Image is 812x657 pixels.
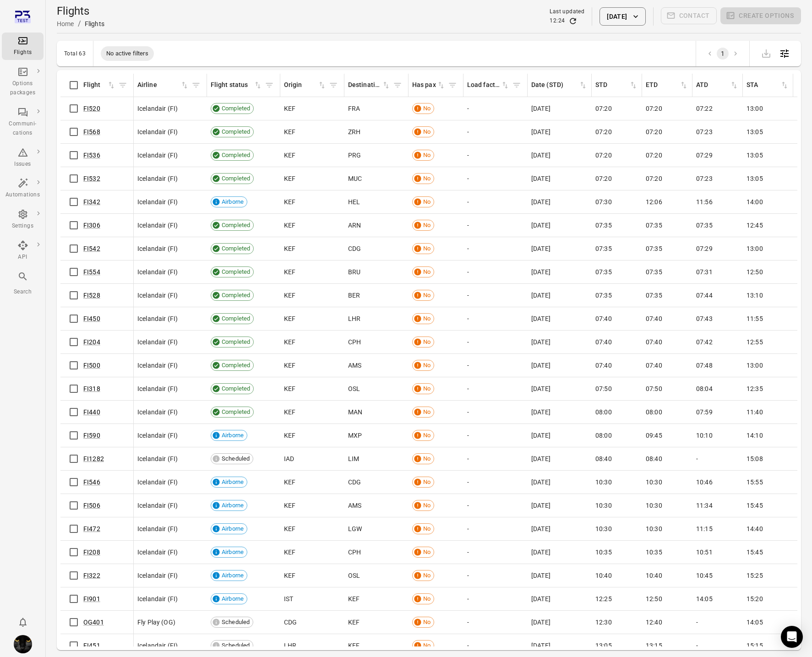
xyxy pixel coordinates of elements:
[5,288,40,297] div: Search
[646,80,688,90] div: Sort by ETD in ascending order
[83,152,100,159] a: FI536
[595,244,612,253] span: 07:35
[218,267,253,277] span: Completed
[137,337,178,347] span: Icelandair (FI)
[775,44,794,63] button: Open table configuration
[646,80,688,90] span: ETD
[467,431,524,440] div: -
[137,431,178,440] span: Icelandair (FI)
[467,151,524,160] div: -
[218,244,253,253] span: Completed
[412,80,436,90] div: Has pax
[85,19,104,28] div: Flights
[391,78,404,92] span: Filter by destination
[696,221,713,230] span: 07:35
[531,431,550,440] span: [DATE]
[747,104,763,113] span: 13:00
[595,80,638,90] span: STD
[420,244,434,253] span: No
[284,407,295,417] span: KEF
[348,151,361,160] span: PRG
[646,291,662,300] span: 07:35
[646,221,662,230] span: 07:35
[348,431,362,440] span: MXP
[116,78,130,92] span: Filter by flight
[646,314,662,323] span: 07:40
[510,78,523,92] button: Filter by load factor
[348,127,360,136] span: ZRH
[348,454,359,463] span: LIM
[284,127,295,136] span: KEF
[747,80,789,90] div: Sort by STA in ascending order
[646,127,662,136] span: 07:20
[599,7,645,26] button: [DATE]
[531,244,550,253] span: [DATE]
[218,104,253,113] span: Completed
[747,151,763,160] span: 13:05
[218,337,253,347] span: Completed
[83,619,104,626] a: OG401
[531,221,550,230] span: [DATE]
[531,151,550,160] span: [DATE]
[83,642,100,649] a: FI451
[10,631,36,657] button: Iris
[595,291,612,300] span: 07:35
[83,222,100,229] a: FI306
[284,314,295,323] span: KEF
[531,104,550,113] span: [DATE]
[284,80,327,90] span: Origin
[467,127,524,136] div: -
[137,80,189,90] span: Airline
[83,525,100,532] a: FI472
[2,175,44,202] a: Automations
[412,80,446,90] span: Has pax
[467,337,524,347] div: -
[284,454,294,463] span: IAD
[78,18,81,29] li: /
[83,572,100,579] a: FI322
[83,362,100,369] a: FI500
[467,104,524,113] div: -
[595,314,612,323] span: 07:40
[5,119,40,138] div: Communi-cations
[420,291,434,300] span: No
[137,454,178,463] span: Icelandair (FI)
[137,244,178,253] span: Icelandair (FI)
[420,174,434,183] span: No
[747,267,763,277] span: 12:50
[218,197,247,206] span: Airborne
[284,80,327,90] div: Sort by origin in ascending order
[348,291,360,300] span: BER
[420,361,434,370] span: No
[595,104,612,113] span: 07:20
[467,407,524,417] div: -
[284,384,295,393] span: KEF
[696,431,713,440] span: 10:10
[284,80,317,90] div: Origin
[348,384,360,393] span: OSL
[83,315,100,322] a: FI450
[703,48,742,60] nav: pagination navigation
[83,268,100,276] a: FI554
[531,337,550,347] span: [DATE]
[595,337,612,347] span: 07:40
[747,431,763,440] span: 14:10
[211,80,262,90] div: Sort by flight status in ascending order
[262,78,276,92] span: Filter by flight status
[467,267,524,277] div: -
[211,80,253,90] div: Flight status
[420,151,434,160] span: No
[14,613,32,631] button: Notifications
[467,454,524,463] div: -
[83,80,116,90] div: Sort by flight in ascending order
[83,80,107,90] div: Flight
[646,174,662,183] span: 07:20
[550,16,565,26] div: 12:24
[747,80,789,90] span: STA
[646,361,662,370] span: 07:40
[137,127,178,136] span: Icelandair (FI)
[137,361,178,370] span: Icelandair (FI)
[83,80,116,90] span: Flight
[550,7,584,16] div: Last updated
[696,361,713,370] span: 07:48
